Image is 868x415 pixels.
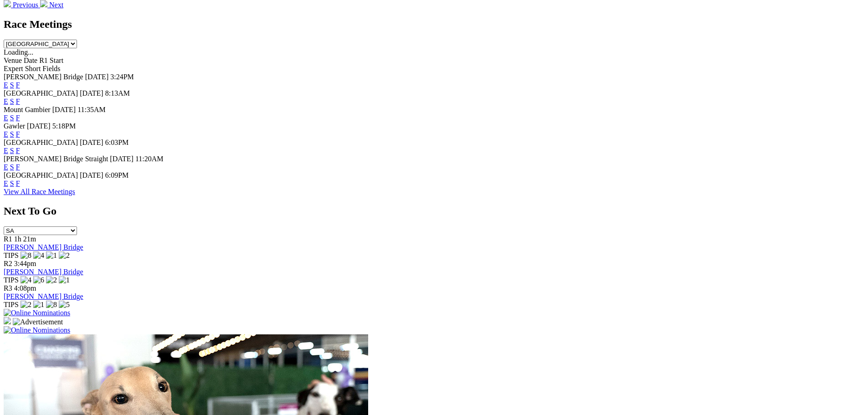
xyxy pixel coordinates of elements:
h2: Race Meetings [4,18,864,31]
img: 1 [46,251,57,260]
a: [PERSON_NAME] Bridge [4,292,83,300]
span: [GEOGRAPHIC_DATA] [4,138,78,146]
span: [PERSON_NAME] Bridge Straight [4,155,108,163]
a: F [16,97,20,105]
a: E [4,81,8,89]
a: S [10,163,14,171]
img: 1 [59,276,70,284]
span: Fields [42,65,60,72]
a: [PERSON_NAME] Bridge [4,268,83,276]
a: S [10,130,14,138]
a: E [4,114,8,122]
span: R1 Start [39,56,63,64]
span: Loading... [4,48,33,56]
span: 6:03PM [105,138,129,146]
img: 1 [33,301,44,309]
a: S [10,147,14,154]
img: Online Nominations [4,326,70,334]
img: 8 [21,251,31,260]
span: TIPS [4,301,19,308]
span: R2 [4,260,12,267]
span: 3:24PM [110,73,134,81]
span: Expert [4,65,23,72]
span: [DATE] [27,122,51,130]
img: 4 [33,251,44,260]
a: S [10,97,14,105]
a: F [16,130,20,138]
span: TIPS [4,251,19,259]
span: Gawler [4,122,25,130]
a: F [16,163,20,171]
img: 2 [59,251,70,260]
span: [PERSON_NAME] Bridge [4,73,83,81]
a: F [16,114,20,122]
h2: Next To Go [4,205,864,217]
span: [DATE] [80,138,103,146]
span: 6:09PM [105,171,129,179]
img: 4 [21,276,31,284]
img: 15187_Greyhounds_GreysPlayCentral_Resize_SA_WebsiteBanner_300x115_2025.jpg [4,317,11,324]
img: 6 [33,276,44,284]
span: R1 [4,235,12,243]
span: [GEOGRAPHIC_DATA] [4,89,78,97]
a: E [4,130,8,138]
span: Venue [4,56,22,64]
img: Online Nominations [4,309,70,317]
a: F [16,81,20,89]
span: [DATE] [80,89,103,97]
span: 8:13AM [105,89,130,97]
span: R3 [4,284,12,292]
span: Short [25,65,41,72]
span: 4:08pm [14,284,36,292]
span: [DATE] [110,155,134,163]
span: 1h 21m [14,235,36,243]
a: E [4,97,8,105]
span: 5:18PM [52,122,76,130]
img: 8 [46,301,57,309]
a: E [4,179,8,187]
span: Previous [13,1,38,9]
span: Date [24,56,37,64]
span: 3:44pm [14,260,36,267]
span: Next [49,1,63,9]
span: 11:20AM [135,155,164,163]
a: E [4,147,8,154]
span: TIPS [4,276,19,284]
a: S [10,114,14,122]
img: Advertisement [13,318,63,326]
a: Next [40,1,63,9]
a: E [4,163,8,171]
a: Previous [4,1,40,9]
img: 2 [21,301,31,309]
a: S [10,81,14,89]
span: [DATE] [85,73,109,81]
img: 5 [59,301,70,309]
a: [PERSON_NAME] Bridge [4,243,83,251]
span: Mount Gambier [4,106,51,113]
span: [GEOGRAPHIC_DATA] [4,171,78,179]
a: F [16,179,20,187]
a: S [10,179,14,187]
a: View All Race Meetings [4,188,75,195]
span: 11:35AM [77,106,106,113]
img: 2 [46,276,57,284]
span: [DATE] [80,171,103,179]
a: F [16,147,20,154]
span: [DATE] [52,106,76,113]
